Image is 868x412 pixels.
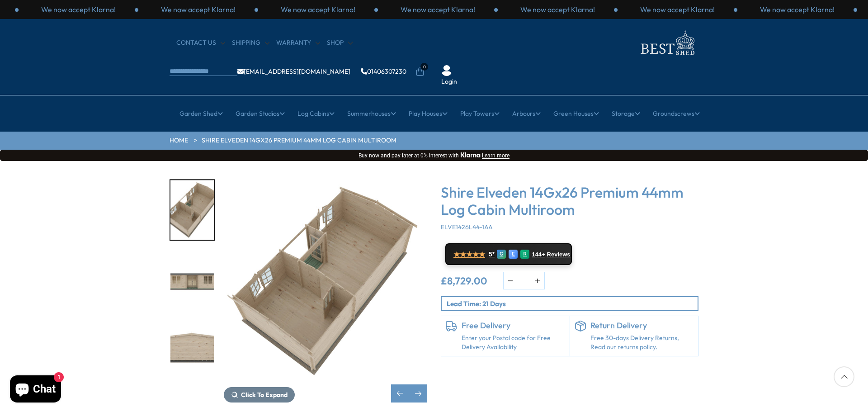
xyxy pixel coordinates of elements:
[281,5,355,14] p: We now accept Klarna!
[441,276,487,286] ins: £8,729.00
[170,321,215,383] div: 10 / 10
[653,102,700,125] a: Groundscrews
[498,5,618,14] div: 3 / 3
[232,38,269,47] a: Shipping
[453,250,485,259] span: ★★★★★
[409,102,448,125] a: Play Houses
[618,5,737,14] div: 1 / 3
[445,243,572,265] a: ★★★★★ 5* G E R 144+ Reviews
[497,250,506,259] div: G
[547,251,571,258] span: Reviews
[202,136,396,145] a: Shire Elveden 14Gx26 Premium 44mm Log Cabin Multiroom
[138,5,258,14] div: 3 / 3
[462,321,565,331] h6: Free Delivery
[327,38,353,47] a: Shop
[378,5,498,14] div: 2 / 3
[512,102,541,125] a: Arbours
[170,322,214,382] img: Elveden_4190x7890_white_0404_cf19b973-0e31-4ec0-8874-04c8afc173f6_200x200.jpg
[612,102,640,125] a: Storage
[170,136,188,145] a: HOME
[462,334,565,351] a: Enter your Postal code for Free Delivery Availability
[297,102,335,125] a: Log Cabins
[409,384,427,403] div: Next slide
[401,5,475,14] p: We now accept Klarna!
[170,251,214,311] img: Elveden_4190x7890_white_0000_9d6f8fa0-6a32-421d-8e40-90b6f985549d_200x200.jpg
[176,38,225,47] a: CONTACT US
[224,387,295,403] button: Click To Expand
[258,5,378,14] div: 1 / 3
[447,299,698,308] p: Lead Time: 21 Days
[441,77,457,86] a: Login
[179,102,223,125] a: Garden Shed
[737,5,857,14] div: 2 / 3
[640,5,715,14] p: We now accept Klarna!
[590,334,694,351] p: Free 30-days Delivery Returns, Read our returns policy.
[276,38,320,47] a: Warranty
[170,180,214,240] img: Elveden_4190x7890_TOP2_open_a78ae973-39d4-421a-8e9f-e46d56c08b7e_200x200.jpg
[170,250,215,312] div: 9 / 10
[41,5,116,14] p: We now accept Klarna!
[19,5,138,14] div: 2 / 3
[236,102,285,125] a: Garden Studios
[161,5,236,14] p: We now accept Klarna!
[635,28,698,57] img: logo
[441,184,698,218] h3: Shire Elveden 14Gx26 Premium 44mm Log Cabin Multiroom
[170,179,215,241] div: 8 / 10
[532,251,545,258] span: 144+
[224,179,427,403] div: 8 / 10
[224,179,427,383] img: Shire Elveden 14Gx26 Premium Log Cabin Multiroom - Best Shed
[415,67,425,76] a: 0
[347,102,396,125] a: Summerhouses
[441,223,493,231] span: ELVE1426L44-1AA
[520,5,595,14] p: We now accept Klarna!
[460,102,500,125] a: Play Towers
[520,250,529,259] div: R
[7,375,64,405] inbox-online-store-chat: Shopify online store chat
[760,5,835,14] p: We now accept Klarna!
[361,68,406,75] a: 01406307230
[590,321,694,331] h6: Return Delivery
[391,384,409,403] div: Previous slide
[441,65,452,76] img: User Icon
[241,391,288,399] span: Click To Expand
[420,63,428,71] span: 0
[237,68,350,75] a: [EMAIL_ADDRESS][DOMAIN_NAME]
[509,250,518,259] div: E
[553,102,599,125] a: Green Houses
